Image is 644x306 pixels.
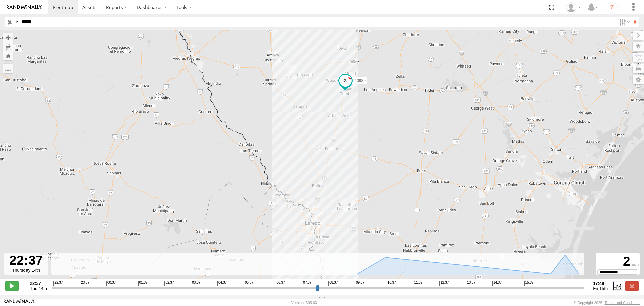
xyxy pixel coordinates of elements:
span: 23:37 [80,281,89,286]
button: Zoom in [3,33,13,42]
label: Search Query [14,17,19,27]
label: Measure [3,64,13,73]
a: Visit our Website [4,299,35,306]
strong: 22:37 [30,281,47,286]
span: 08:37 [328,281,338,286]
label: Map Settings [633,75,644,84]
span: 22:37 [53,281,63,286]
span: 07:37 [302,281,311,286]
img: rand-logo.svg [7,5,42,10]
span: 05:37 [244,281,253,286]
div: Version: 305.03 [291,301,317,305]
div: 2 [597,254,639,269]
button: Zoom Home [3,51,13,60]
button: Zoom out [3,42,13,51]
span: 01:37 [138,281,148,286]
span: 04:37 [217,281,227,286]
span: 13:37 [466,281,475,286]
span: 03:37 [191,281,200,286]
span: 06:37 [276,281,285,286]
span: 14:37 [492,281,502,286]
i: ? [607,2,618,13]
label: Search Filter Options [616,17,631,27]
label: Close [625,281,639,290]
div: © Copyright 2025 - [574,301,640,305]
span: 40939 [354,78,365,83]
span: Thu 14th Aug 2025 [30,286,47,291]
span: 09:37 [355,281,364,286]
div: Caseta Laredo TX [563,2,583,12]
span: 12:37 [439,281,449,286]
span: 00:37 [106,281,116,286]
span: 11:37 [413,281,422,286]
span: 15:37 [524,281,534,286]
span: 02:37 [164,281,174,286]
span: 10:37 [387,281,396,286]
strong: 17:48 [593,281,608,286]
span: Fri 15th Aug 2025 [593,286,608,291]
label: Play/Stop [5,281,19,290]
a: Terms and Conditions [605,301,640,305]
